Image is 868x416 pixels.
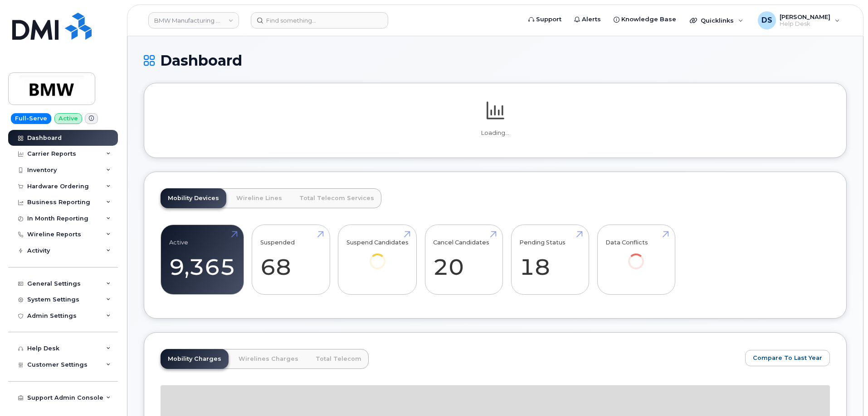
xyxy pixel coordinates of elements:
[161,349,229,369] a: Mobility Charges
[292,188,381,208] a: Total Telecom Services
[229,188,289,208] a: Wireline Lines
[169,230,235,290] a: Active 9,365
[231,349,306,369] a: Wirelines Charges
[519,230,580,290] a: Pending Status 18
[605,230,667,282] a: Data Conflicts
[753,354,822,362] span: Compare To Last Year
[161,188,226,208] a: Mobility Devices
[346,230,409,282] a: Suspend Candidates
[161,129,830,137] p: Loading...
[144,53,847,68] h1: Dashboard
[433,230,494,290] a: Cancel Candidates 20
[308,349,369,369] a: Total Telecom
[260,230,322,290] a: Suspended 68
[745,350,830,366] button: Compare To Last Year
